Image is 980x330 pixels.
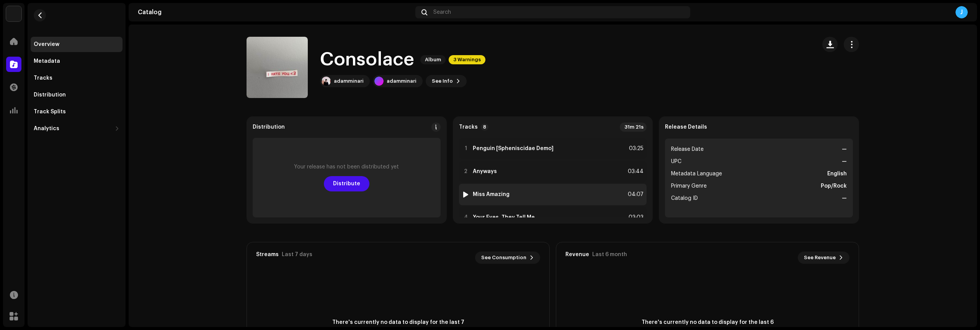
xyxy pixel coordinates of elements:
[821,181,847,191] strong: Pop/Rock
[473,214,535,221] strong: Your Eyes, They Tell Me
[475,252,540,264] button: See Consumption
[627,144,644,153] div: 03:25
[473,191,510,198] strong: Miss Amazing
[798,252,849,264] button: See Revenue
[804,250,836,265] span: See Revenue
[31,87,122,103] re-m-nav-item: Distribution
[324,176,369,191] button: Distribute
[31,121,122,136] re-m-nav-dropdown: Analytics
[322,77,331,86] img: da33f3e2-0552-49a5-88cf-97bcfb61953f
[34,92,66,98] div: Distribution
[320,47,414,72] h1: Consolace
[665,124,707,130] strong: Release Details
[671,194,698,203] span: Catalog ID
[31,70,122,86] re-m-nav-item: Tracks
[671,181,707,191] span: Primary Genre
[481,124,488,131] p-badge: 8
[481,250,526,265] span: See Consumption
[627,213,644,222] div: 03:03
[671,157,681,166] span: UPC
[294,164,399,170] div: Your release has not been distributed yet
[565,252,589,258] div: Revenue
[334,78,364,84] div: adamminari
[31,37,122,52] re-m-nav-item: Overview
[34,58,60,64] div: Metadata
[627,167,644,176] div: 03:44
[449,55,485,64] span: 3 Warnings
[842,194,847,203] strong: —
[420,55,446,64] span: Album
[671,145,704,154] span: Release Date
[627,190,644,199] div: 04:07
[620,123,647,132] div: 31m 21s
[387,78,416,84] div: adamminari
[827,169,847,178] strong: English
[459,124,478,130] strong: Tracks
[138,9,412,15] div: Catalog
[31,104,122,119] re-m-nav-item: Track Splits
[955,6,968,18] div: J
[34,126,59,132] div: Analytics
[282,252,312,258] div: Last 7 days
[842,145,847,154] strong: —
[473,145,554,152] strong: Penguin [Spheniscidae Demo]
[473,168,497,175] strong: Anyways
[842,157,847,166] strong: —
[34,75,52,81] div: Tracks
[6,6,21,21] img: bb549e82-3f54-41b5-8d74-ce06bd45c366
[671,169,722,178] span: Metadata Language
[34,109,66,115] div: Track Splits
[256,252,279,258] div: Streams
[333,176,360,191] span: Distribute
[433,9,451,15] span: Search
[31,54,122,69] re-m-nav-item: Metadata
[34,41,59,47] div: Overview
[426,75,467,87] button: See Info
[253,124,285,130] div: Distribution
[592,252,627,258] div: Last 6 month
[432,74,453,89] span: See Info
